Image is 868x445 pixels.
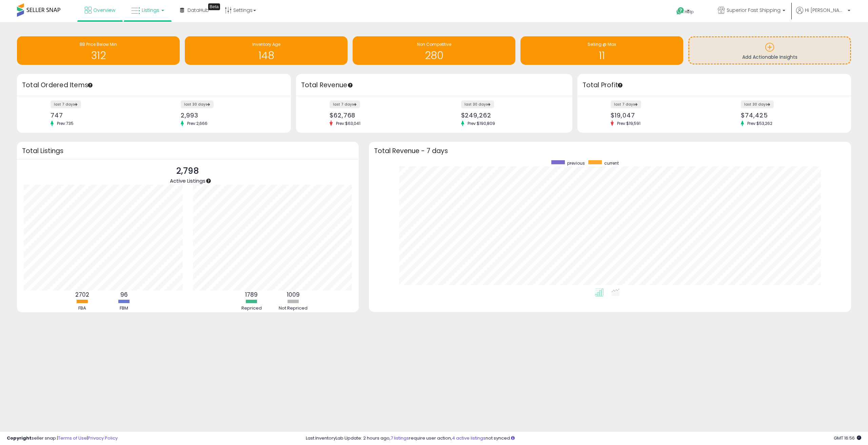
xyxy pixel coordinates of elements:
div: Tooltip anchor [617,82,623,88]
div: $74,425 [741,112,839,119]
div: Tooltip anchor [205,178,212,184]
span: Prev: $19,591 [614,120,644,126]
b: 96 [120,291,128,299]
span: Prev: $53,262 [744,120,776,126]
span: previous [567,160,585,166]
span: Prev: $190,809 [464,120,498,126]
h3: Total Ordered Items [22,80,286,90]
div: Tooltip anchor [208,3,220,10]
h1: 312 [20,50,176,61]
a: Non Competitive 280 [353,36,515,65]
a: Inventory Age 148 [185,36,348,65]
a: BB Price Below Min 312 [17,36,180,65]
div: 747 [51,112,149,119]
span: Prev: 2,666 [184,120,211,126]
span: Add Actionable Insights [742,54,797,60]
label: last 7 days [51,100,81,108]
span: Prev: 735 [54,120,77,126]
a: Selling @ Max 11 [520,36,683,65]
h3: Total Listings [22,148,354,153]
label: last 30 days [461,100,494,108]
span: Hi [PERSON_NAME] [805,7,846,14]
span: DataHub [188,7,209,14]
span: Non Competitive [417,41,451,47]
h1: 148 [188,50,344,61]
label: last 7 days [330,100,360,108]
span: Listings [142,7,159,14]
div: Tooltip anchor [87,82,93,88]
div: 2,993 [181,112,279,119]
a: Add Actionable Insights [689,37,850,63]
span: Superior Fast Shipping [727,7,781,14]
b: 1789 [245,291,258,299]
p: 2,798 [170,165,205,178]
label: last 30 days [741,100,774,108]
h3: Total Revenue [301,80,567,90]
span: Inventory Age [252,41,280,47]
div: $19,047 [611,112,709,119]
h1: 11 [524,50,680,61]
div: Repriced [231,305,272,312]
div: $62,768 [330,112,429,119]
span: current [604,160,619,166]
div: FBA [62,305,103,312]
span: Active Listings [170,177,205,184]
h3: Total Profit [583,80,846,90]
a: Hi [PERSON_NAME] [796,7,850,22]
b: 2702 [75,291,89,299]
label: last 7 days [611,100,641,108]
h3: Total Revenue - 7 days [374,148,846,153]
b: 1009 [287,291,300,299]
i: Get Help [676,7,685,15]
h1: 280 [356,50,512,61]
a: Help [671,2,707,22]
div: $249,262 [461,112,560,119]
span: Prev: $63,041 [333,120,364,126]
div: Not Repriced [273,305,314,312]
span: Selling @ Max [588,41,616,47]
span: BB Price Below Min [80,41,117,47]
span: Help [685,9,694,15]
label: last 30 days [181,100,214,108]
span: Overview [93,7,115,14]
div: Tooltip anchor [347,82,353,88]
div: FBM [104,305,144,312]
